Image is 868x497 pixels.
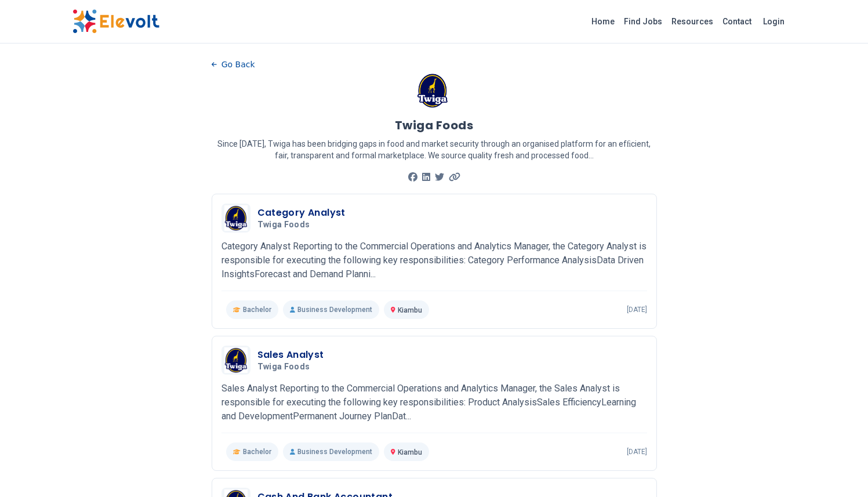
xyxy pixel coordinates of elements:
span: Kiambu [398,306,422,314]
p: [DATE] [627,447,647,456]
img: Twiga Foods [224,347,248,373]
p: Since [DATE], Twiga has been bridging gaps in food and market security through an organised platf... [212,138,657,161]
h3: Sales Analyst [257,348,324,362]
p: Business Development [283,442,379,461]
p: [DATE] [627,305,647,314]
span: Bachelor [243,447,271,456]
span: Twiga Foods [257,362,310,372]
a: Resources [667,12,718,31]
img: Elevolt [72,9,159,34]
a: Find Jobs [619,12,667,31]
button: Go Back [212,56,255,73]
p: Business Development [283,300,379,319]
a: Home [587,12,619,31]
h3: Category Analyst [257,206,346,220]
p: Category Analyst Reporting to the Commercial Operations and Analytics Manager, the Category Analy... [221,240,647,281]
span: Kiambu [398,448,422,456]
span: Bachelor [243,305,271,314]
h1: Twiga Foods [395,117,474,133]
span: Twiga Foods [257,220,310,230]
a: Twiga FoodsCategory AnalystTwiga FoodsCategory Analyst Reporting to the Commercial Operations and... [221,204,647,319]
iframe: Advertisement [675,56,796,404]
iframe: Advertisement [72,56,193,404]
img: Twiga Foods [417,73,448,108]
a: Login [756,10,791,33]
a: Twiga FoodsSales AnalystTwiga FoodsSales Analyst Reporting to the Commercial Operations and Analy... [221,346,647,461]
a: Contact [718,12,756,31]
p: Sales Analyst Reporting to the Commercial Operations and Analytics Manager, the Sales Analyst is ... [221,382,647,423]
img: Twiga Foods [224,205,248,231]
